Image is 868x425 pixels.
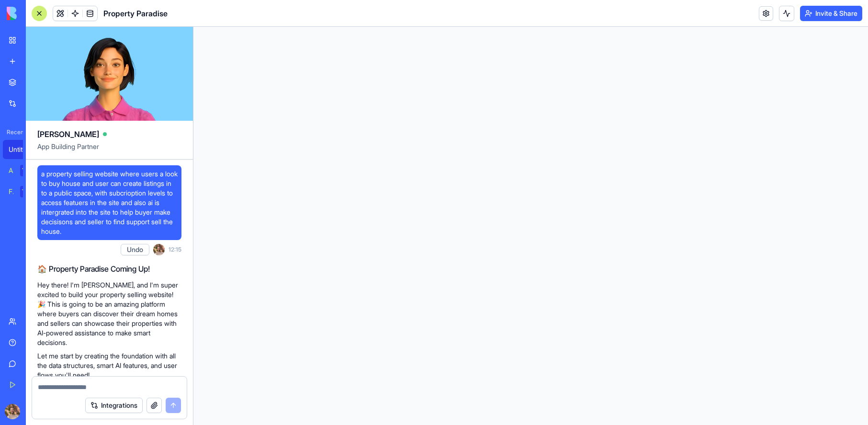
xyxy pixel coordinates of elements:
button: Invite & Share [800,6,862,21]
p: Let me start by creating the foundation with all the data structures, smart AI features, and user... [37,351,181,380]
img: ACg8ocLThIJc0-kgEtPSnGKBOvYvdRjH0f0ZGEI4-Av1ol2sGzKMIRYlNQ=s96-c [153,244,165,255]
span: a property selling website where users a look to buy house and user can create listings in to a p... [41,169,178,236]
div: TRY [20,186,35,197]
span: Property Paradise [103,8,168,19]
span: Recent [3,128,23,136]
p: Hey there! I'm [PERSON_NAME], and I'm super excited to build your property selling website! 🎉 Thi... [37,280,181,347]
button: Undo [121,244,149,255]
span: [PERSON_NAME] [37,128,99,140]
a: Untitled App [3,140,41,159]
a: Feedback FormTRY [3,182,41,201]
div: Untitled App [9,145,35,154]
a: AI Logo GeneratorTRY [3,161,41,180]
span: App Building Partner [37,142,181,159]
div: AI Logo Generator [9,166,13,175]
button: Integrations [85,398,143,413]
div: TRY [20,165,35,176]
h2: 🏠 Property Paradise Coming Up! [37,263,181,275]
img: logo [7,7,66,20]
img: ACg8ocLThIJc0-kgEtPSnGKBOvYvdRjH0f0ZGEI4-Av1ol2sGzKMIRYlNQ=s96-c [5,404,20,419]
span: 12:15 [169,246,181,253]
div: Feedback Form [9,187,13,196]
